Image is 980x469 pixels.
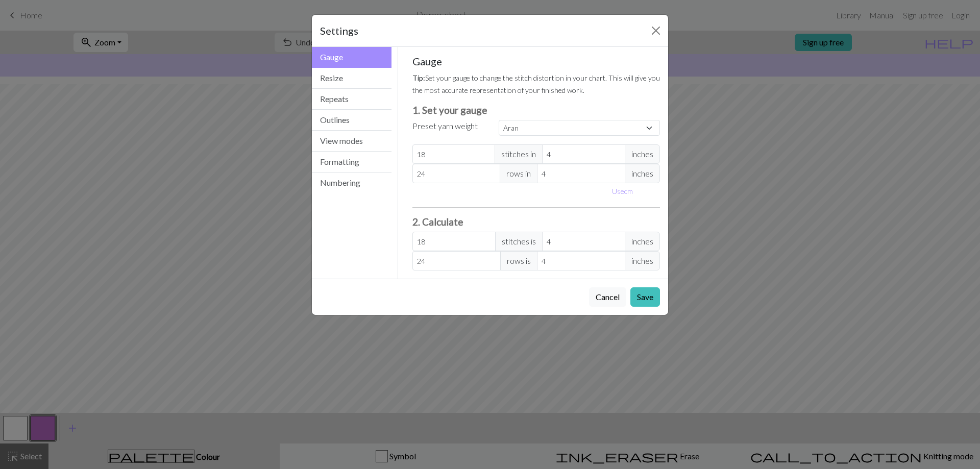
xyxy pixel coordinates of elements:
span: inches [625,144,660,164]
small: Set your gauge to change the stitch distortion in your chart. This will give you the most accurat... [412,73,660,94]
button: Formatting [312,152,391,172]
button: Close [648,22,664,39]
button: Resize [312,68,391,89]
span: stitches is [495,232,543,251]
button: Gauge [312,47,391,68]
h3: 2. Calculate [412,216,660,228]
button: Repeats [312,89,391,110]
strong: Tip: [412,73,425,82]
span: inches [625,251,660,270]
button: Save [630,287,660,307]
h3: 1. Set your gauge [412,104,660,116]
span: inches [625,232,660,251]
span: inches [625,164,660,183]
button: Cancel [589,287,626,307]
label: Preset yarn weight [412,120,478,132]
button: Outlines [312,110,391,131]
button: View modes [312,131,391,152]
button: Usecm [607,183,638,199]
button: Numbering [312,172,391,193]
span: rows in [500,164,537,183]
span: rows is [500,251,537,270]
h5: Settings [320,23,358,38]
h5: Gauge [412,55,660,67]
span: stitches in [495,144,543,164]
